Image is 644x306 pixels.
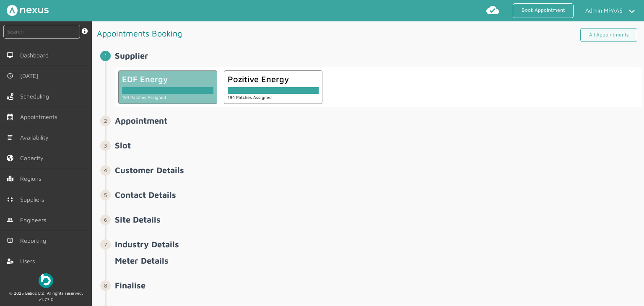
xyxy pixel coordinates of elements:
[7,52,13,59] img: md-desktop.svg
[115,51,642,60] h2: Supplier ️️️
[20,155,47,161] span: Capacity
[115,116,642,125] h2: Appointment ️️️
[20,134,52,141] span: Availability
[115,239,642,249] h2: Industry Details
[115,190,642,200] h2: Contact Details
[20,258,38,265] span: Users
[115,165,642,175] h2: Customer Details ️️️
[20,196,47,203] span: Suppliers
[228,95,272,100] small: 194 Patches Assigned
[7,93,13,100] img: scheduling-left-menu.svg
[7,258,13,265] img: user-left-menu.svg
[20,93,52,100] span: Scheduling
[20,237,49,244] span: Reporting
[7,217,13,223] img: md-people.svg
[7,237,13,244] img: md-book.svg
[7,5,49,16] img: Nexus
[7,114,13,120] img: appointments-left-menu.svg
[7,175,13,182] img: regions.left-menu.svg
[580,28,637,42] a: All Appointments
[122,95,166,100] small: 194 Patches Assigned
[7,73,13,79] img: md-time.svg
[97,25,369,42] h1: Appointments Booking
[513,3,574,18] a: Book Appointment
[122,74,213,84] div: EDF Energy
[20,52,52,59] span: Dashboard
[486,3,499,17] img: md-cloud-done.svg
[20,175,44,182] span: Regions
[115,256,642,265] h2: Meter Details
[20,114,60,120] span: Appointments
[115,280,642,290] h2: Finalise
[7,134,13,141] img: md-list.svg
[7,196,13,203] img: md-contract.svg
[7,155,13,161] img: capacity-left-menu.svg
[20,217,49,223] span: Engineers
[20,73,42,79] span: [DATE]
[228,74,319,84] div: Pozitive Energy
[39,273,53,288] img: Beboc Logo
[3,25,80,39] input: Search by: Ref, PostCode, MPAN, MPRN, Account, Customer
[115,215,642,224] h2: Site Details
[115,140,642,150] h2: Slot ️️️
